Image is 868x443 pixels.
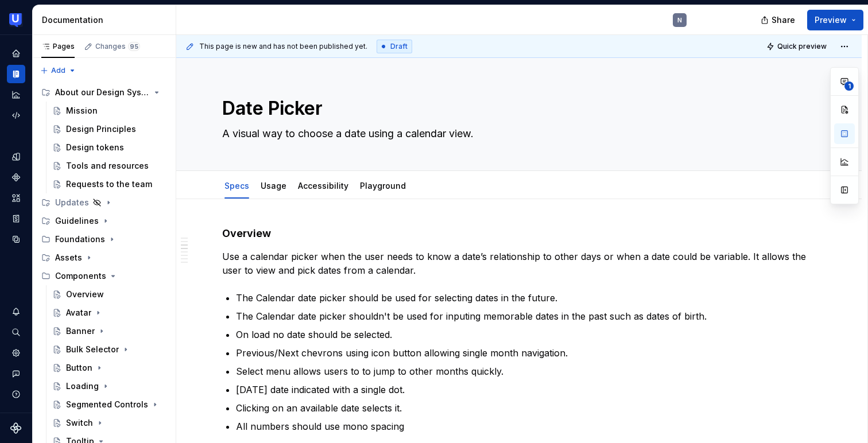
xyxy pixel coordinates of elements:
button: Add [37,63,80,79]
div: Pages [41,42,75,51]
h4: Overview [222,227,816,240]
div: Mission [66,105,98,116]
textarea: Date Picker [220,95,813,122]
a: Segmented Controls [48,395,171,414]
a: Playground [360,181,406,191]
a: Specs [224,181,249,191]
a: Avatar [48,304,171,322]
div: Updates [37,193,171,212]
div: Loading [66,380,99,392]
a: Accessibility [298,181,348,191]
div: Design Principles [66,123,136,135]
div: About our Design System [55,87,150,98]
div: Changes [95,42,140,51]
div: Guidelines [55,215,99,227]
button: Search ⌘K [7,323,25,341]
div: Assets [55,252,82,263]
p: Select menu allows users to to jump to other months quickly. [236,364,816,378]
p: The Calendar date picker should be used for selecting dates in the future. [236,291,816,305]
a: Usage [261,181,286,191]
p: All numbers should use mono spacing [236,419,816,433]
div: Usage [256,173,291,197]
div: Avatar [66,307,91,318]
div: Components [55,270,106,282]
button: Contact support [7,364,25,383]
a: Home [7,44,25,63]
a: Assets [7,189,25,207]
div: Guidelines [37,212,171,230]
div: Banner [66,325,95,337]
p: The Calendar date picker shouldn't be used for inputing memorable dates in the past such as dates... [236,309,816,323]
span: Draft [390,42,408,51]
a: Button [48,359,171,377]
span: Share [772,14,795,26]
a: Documentation [7,65,25,83]
button: Preview [807,10,863,30]
a: Banner [48,322,171,340]
a: Requests to the team [48,175,171,193]
div: Accessibility [293,173,353,197]
a: Design tokens [7,147,25,166]
a: Analytics [7,86,25,104]
div: Playground [355,173,410,197]
p: Use a calendar picker when the user needs to know a date’s relationship to other days or when a d... [222,250,816,277]
button: Quick preview [763,38,832,55]
button: Notifications [7,302,25,321]
svg: Supernova Logo [10,422,22,434]
a: Overview [48,285,171,304]
a: Design Principles [48,120,171,138]
a: Loading [48,377,171,395]
div: Switch [66,417,93,429]
a: Tools and resources [48,157,171,175]
div: Updates [55,197,89,208]
div: Foundations [37,230,171,248]
div: Assets [37,248,171,267]
div: N [677,15,682,25]
div: About our Design System [37,83,171,102]
a: Code automation [7,106,25,125]
p: On load no date should be selected. [236,328,816,341]
div: Design tokens [66,142,124,153]
a: Data sources [7,230,25,248]
div: Foundations [55,234,105,245]
p: [DATE] date indicated with a single dot. [236,383,816,397]
div: Button [66,362,92,374]
button: Share [755,10,803,30]
p: Previous/Next chevrons using icon button allowing single month navigation. [236,346,816,360]
div: Specs [220,173,254,197]
div: Requests to the team [66,178,152,190]
a: Settings [7,344,25,362]
div: Segmented Controls [66,399,148,410]
span: 95 [128,42,140,51]
a: Components [7,168,25,186]
span: Quick preview [777,42,827,51]
a: Bulk Selector [48,340,171,359]
span: This page is new and has not been published yet. [199,42,367,51]
a: Storybook stories [7,209,25,228]
span: Preview [815,14,847,26]
span: Add [51,66,65,75]
div: Bulk Selector [66,344,119,355]
div: Documentation [42,14,171,26]
div: Overview [66,289,104,300]
img: 41adf70f-fc1c-4662-8e2d-d2ab9c673b1b.png [9,13,23,27]
div: Tools and resources [66,160,149,172]
div: Components [37,267,171,285]
a: Mission [48,102,171,120]
p: Clicking on an available date selects it. [236,401,816,415]
textarea: A visual way to choose a date using a calendar view. [220,125,813,143]
a: Design tokens [48,138,171,157]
